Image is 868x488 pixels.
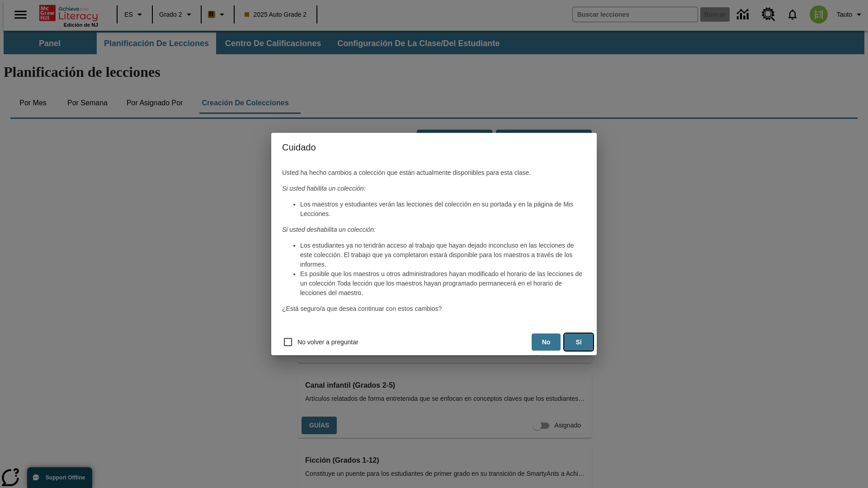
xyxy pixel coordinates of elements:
[300,241,586,269] li: Los estudiantes ya no tendrán acceso al trabajo que hayan dejado inconcluso en las lecciones de e...
[282,185,365,192] em: Si usted habilita un colección:
[532,333,561,351] button: No
[564,333,593,351] button: Sí
[300,200,586,219] li: Los maestros y estudiantes verán las lecciones del colección en su portada y en la página de Mis ...
[282,226,376,233] em: Si usted deshabilita un colección:
[282,304,586,314] p: ¿Está seguro/a que desea continuar con estos cambios?
[300,269,586,298] li: Es posible que los maestros u otros administradores hayan modificado el horario de las lecciones ...
[297,338,359,347] span: No volver a preguntar
[282,168,586,178] p: Usted ha hecho cambios a colección que están actualmente disponibles para esta clase.
[271,133,597,162] h4: Cuidado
